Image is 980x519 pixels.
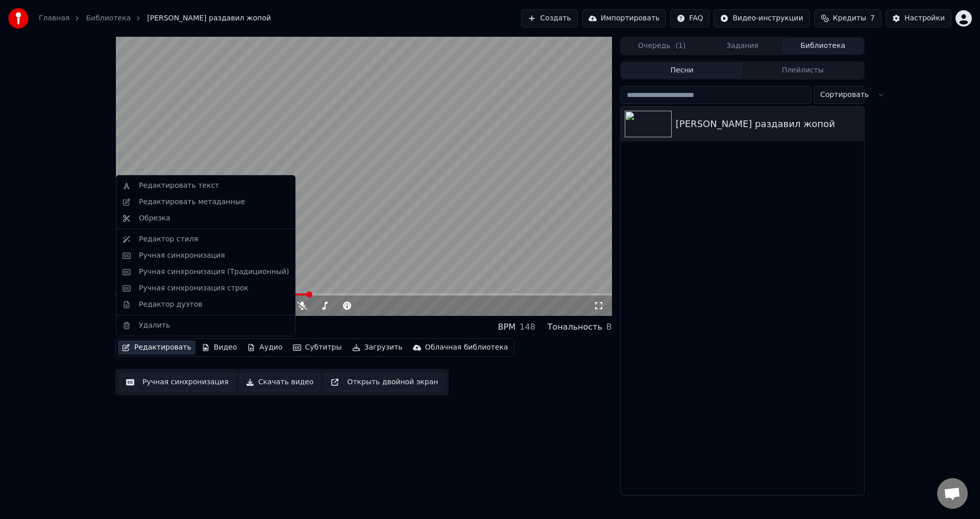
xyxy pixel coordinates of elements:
[348,340,407,355] button: Загрузить
[139,283,249,293] div: Ручная синхронизация строк
[937,478,968,509] a: Открытый чат
[820,90,869,100] span: Сортировать
[118,340,195,355] button: Редактировать
[622,63,743,78] button: Песни
[139,181,219,191] div: Редактировать текст
[670,9,709,28] button: FAQ
[548,321,602,333] div: Тональность
[676,117,860,131] div: [PERSON_NAME] раздавил жопой
[520,321,535,333] div: 148
[139,234,198,244] div: Редактор стиля
[289,340,346,355] button: Субтитры
[139,300,202,310] div: Редактор дуэтов
[39,13,271,23] nav: breadcrumb
[833,13,866,23] span: Кредиты
[324,373,445,391] button: Открыть двойной экран
[8,8,29,29] img: youka
[139,267,289,277] div: Ручная синхронизация (Традиционный)
[714,9,810,28] button: Видео-инструкции
[139,213,170,224] div: Обрезка
[115,320,292,334] div: [PERSON_NAME] раздавил жопой
[582,9,667,28] button: Импортировать
[86,13,131,23] a: Библиотека
[119,373,235,391] button: Ручная синхронизация
[606,321,612,333] div: B
[675,41,685,51] span: ( 1 )
[139,197,245,207] div: Редактировать метаданные
[147,13,271,23] span: [PERSON_NAME] раздавил жопой
[198,340,241,355] button: Видео
[742,63,863,78] button: Плейлисты
[622,39,702,54] button: Очередь
[139,251,225,261] div: Ручная синхронизация
[425,342,508,353] div: Облачная библиотека
[782,39,863,54] button: Библиотека
[243,340,286,355] button: Аудио
[814,9,881,28] button: Кредиты7
[904,13,945,23] div: Настройки
[498,321,516,333] div: BPM
[870,13,875,23] span: 7
[521,9,577,28] button: Создать
[239,373,321,391] button: Скачать видео
[886,9,951,28] button: Настройки
[139,320,170,331] div: Удалить
[702,39,783,54] button: Задания
[39,13,69,23] a: Главная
